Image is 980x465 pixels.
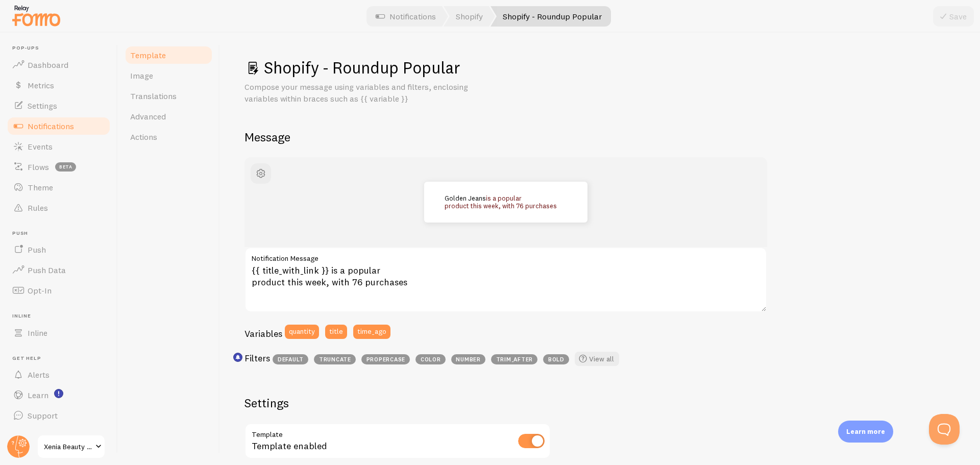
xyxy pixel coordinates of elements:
[6,55,111,75] a: Dashboard
[451,354,485,364] span: number
[6,260,111,280] a: Push Data
[445,194,486,202] a: Golden Jeans
[6,239,111,260] a: Push
[28,141,53,152] span: Events
[244,129,955,145] h2: Message
[6,364,111,385] a: Alerts
[28,328,47,338] span: Inline
[244,423,551,460] div: Template enabled
[6,75,111,95] a: Metrics
[28,390,48,400] span: Learn
[6,136,111,157] a: Events
[28,203,48,213] span: Rules
[28,285,52,296] span: Opt-In
[244,328,282,339] h3: Variables
[28,410,58,421] span: Support
[244,57,955,78] h1: Shopify - Roundup Popular
[846,427,885,436] p: Learn more
[55,162,76,172] span: beta
[130,70,153,81] span: Image
[124,45,213,65] a: Template
[415,354,446,364] span: color
[244,395,551,411] h2: Settings
[6,385,111,405] a: Learn
[929,414,960,445] iframe: Help Scout Beacon - Open
[838,421,893,443] div: Learn more
[6,198,111,218] a: Rules
[6,116,111,136] a: Notifications
[54,389,63,398] svg: <p>Watch New Feature Tutorials!</p>
[12,313,111,320] span: Inline
[6,95,111,116] a: Settings
[6,323,111,343] a: Inline
[575,352,619,366] a: View all
[244,352,270,364] h3: Filters
[130,50,166,60] span: Template
[124,86,213,106] a: Translations
[12,45,111,52] span: Pop-ups
[28,265,66,275] span: Push Data
[244,247,767,264] label: Notification Message
[361,354,410,364] span: propercase
[6,157,111,177] a: Flows beta
[28,244,46,255] span: Push
[124,106,213,127] a: Advanced
[28,162,49,172] span: Flows
[124,65,213,86] a: Image
[543,354,569,364] span: bold
[28,370,50,380] span: Alerts
[325,325,347,339] button: title
[6,405,111,426] a: Support
[6,177,111,198] a: Theme
[130,132,157,142] span: Actions
[124,127,213,147] a: Actions
[37,434,106,459] a: Xenia Beauty Labs
[12,230,111,237] span: Push
[273,354,308,364] span: default
[28,182,53,192] span: Theme
[233,353,242,362] svg: <p>Use filters like | propercase to change CITY to City in your templates</p>
[353,325,390,339] button: time_ago
[314,354,356,364] span: truncate
[244,81,489,105] p: Compose your message using variables and filters, enclosing variables within braces such as {{ va...
[6,280,111,301] a: Opt-In
[28,121,74,131] span: Notifications
[130,111,166,121] span: Advanced
[28,60,68,70] span: Dashboard
[28,80,54,90] span: Metrics
[12,355,111,362] span: Get Help
[11,3,62,29] img: fomo-relay-logo-orange.svg
[44,440,92,453] span: Xenia Beauty Labs
[130,91,177,101] span: Translations
[491,354,537,364] span: trim_after
[28,101,57,111] span: Settings
[285,325,319,339] button: quantity
[445,194,567,209] p: is a popular product this week, with 76 purchases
